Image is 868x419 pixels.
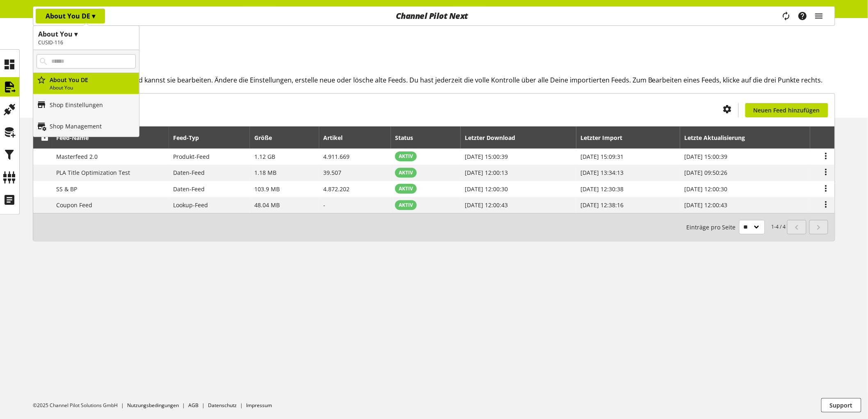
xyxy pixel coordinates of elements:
[46,75,835,85] h2: Hier siehst Du Deine Feeds und kannst sie bearbeiten. Ändere die Einstellungen, erstelle neue ode...
[324,169,342,176] span: 39.507
[254,185,280,193] span: 103.9 MB
[581,169,624,176] span: [DATE] 13:34:13
[684,201,727,209] span: [DATE] 12:00:43
[57,201,93,209] span: Coupon Feed
[684,133,753,142] div: Letzte Aktualisierung
[57,169,130,176] span: PLA Title Optimization Test
[687,223,739,231] span: Einträge pro Seite
[465,201,508,209] span: [DATE] 12:00:43
[830,401,853,410] span: Support
[745,103,828,117] a: Neuen Feed hinzufügen
[33,115,139,137] a: Shop Management
[50,76,136,84] p: About You DE
[57,153,98,160] span: Masterfeed 2.0
[174,133,208,142] div: Feed-Typ
[399,153,413,160] span: AKTIV
[174,169,205,176] span: Daten-Feed
[254,169,276,176] span: 1.18 MB
[33,94,139,115] a: Shop Einstellungen
[465,169,508,176] span: [DATE] 12:00:13
[246,402,272,409] a: Impressum
[33,6,835,26] nav: main navigation
[33,402,127,409] li: ©2025 Channel Pilot Solutions GmbH
[465,153,508,160] span: [DATE] 15:00:39
[324,201,326,209] span: -
[324,185,350,193] span: 4.872.202
[254,133,280,142] div: Größe
[821,398,861,412] button: Support
[174,201,208,209] span: Lookup-Feed
[399,201,413,209] span: AKTIV
[254,153,275,160] span: 1.12 GB
[50,84,136,92] p: About You
[684,185,727,193] span: [DATE] 12:00:30
[465,133,523,142] div: Letzter Download
[38,133,49,143] div: Entsperren, um Zeilen neu anzuordnen
[41,133,49,141] span: Entsperren, um Zeilen neu anzuordnen
[324,133,351,142] div: Artikel
[581,133,631,142] div: Letzter Import
[38,29,134,39] h1: About You ▾
[208,402,237,409] a: Datenschutz
[254,201,280,209] span: 48.04 MB
[399,185,413,192] span: AKTIV
[395,133,421,142] div: Status
[174,185,205,193] span: Daten-Feed
[127,402,179,409] a: Nutzungsbedingungen
[581,153,624,160] span: [DATE] 15:09:31
[684,169,727,176] span: [DATE] 09:50:26
[754,106,820,114] span: Neuen Feed hinzufügen
[188,402,199,409] a: AGB
[581,185,624,193] span: [DATE] 12:30:38
[50,101,103,109] p: Shop Einstellungen
[399,169,413,176] span: AKTIV
[57,185,78,193] span: SS & BP
[38,39,134,46] h2: CUSID-116
[57,133,97,142] div: Feed-Name
[687,220,786,234] small: 1-4 / 4
[324,153,350,160] span: 4.911.669
[581,201,624,209] span: [DATE] 12:38:16
[174,153,210,160] span: Produkt-Feed
[46,11,95,21] p: About You DE
[465,185,508,193] span: [DATE] 12:00:30
[684,153,727,160] span: [DATE] 15:00:39
[50,122,102,131] p: Shop Management
[92,11,95,21] span: ▾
